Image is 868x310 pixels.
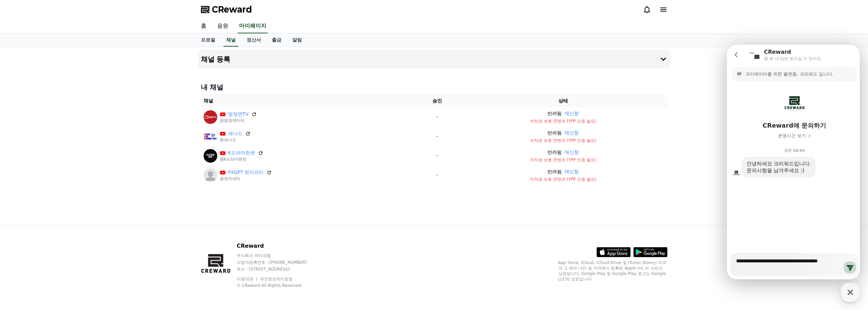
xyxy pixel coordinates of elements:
[418,152,456,159] p: -
[228,169,264,176] a: FitGPT 핏지피티
[462,138,665,143] p: 저작권 보호 콘텐츠 (YPP 인증 필요)
[260,277,293,281] a: 개인정보처리방침
[564,168,579,175] button: 재신청
[220,176,272,181] p: @핏지피티
[204,168,217,182] img: FitGPT 핏지피티
[237,266,320,272] p: 주소 : [STREET_ADDRESS]
[212,4,252,15] span: CReward
[212,19,234,33] a: 음원
[564,149,579,156] button: 재신청
[237,253,320,258] p: 주식회사 와이피랩
[415,95,459,107] th: 승인
[547,149,562,156] p: 반려됨
[287,34,307,47] a: 알림
[201,82,667,92] h4: 내 채널
[220,137,251,143] p: @세나드
[204,130,217,143] img: 세나드
[241,34,266,47] a: 정산서
[547,168,562,175] p: 반려됨
[220,157,263,162] p: @k드라마한컷
[237,283,320,288] p: © CReward All Rights Reserved.
[201,95,415,107] th: 채널
[237,277,258,281] a: 이용약관
[462,118,665,124] p: 저작권 보호 콘텐츠 (YPP 인증 필요)
[201,4,252,15] a: CReward
[195,34,221,47] a: 프로필
[228,130,242,137] a: 세나드
[204,149,217,163] img: K드라마한컷
[195,19,212,33] a: 홈
[228,111,249,118] a: 띵장면TV
[418,113,456,120] p: -
[564,129,579,136] button: 재신청
[237,260,320,265] p: 사업자등록번호 : [PHONE_NUMBER]
[198,50,670,69] button: 채널 등록
[462,157,665,163] p: 저작권 보호 콘텐츠 (YPP 인증 필요)
[459,95,667,107] th: 상태
[223,34,238,47] a: 채널
[237,242,320,250] p: CReward
[228,149,255,157] a: K드라마한컷
[558,260,667,282] p: App Store, iCloud, iCloud Drive 및 iTunes Store는 미국과 그 밖의 나라 및 지역에서 등록된 Apple Inc.의 서비스 상표입니다. Goo...
[238,19,268,33] a: 마이페이지
[727,45,860,279] iframe: Channel chat
[418,172,456,179] p: -
[266,34,287,47] a: 출금
[547,110,562,117] p: 반려됨
[204,110,217,124] img: 띵장면TV
[201,55,231,63] h4: 채널 등록
[418,133,456,140] p: -
[462,177,665,182] p: 저작권 보호 콘텐츠 (YPP 인증 필요)
[220,118,257,123] p: @띵장면티비
[564,110,579,117] button: 재신청
[547,129,562,136] p: 반려됨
